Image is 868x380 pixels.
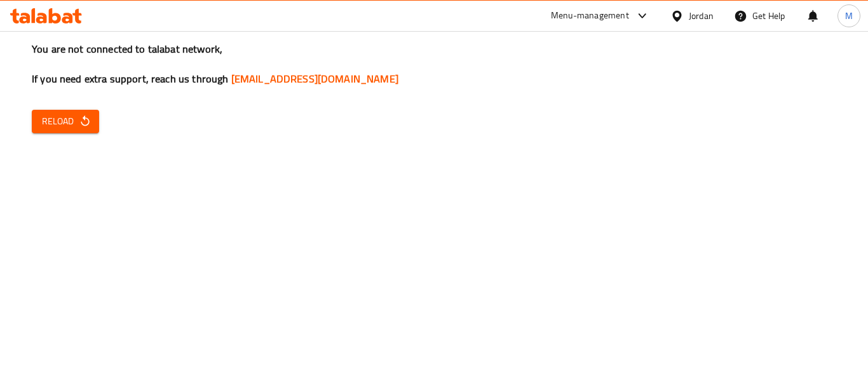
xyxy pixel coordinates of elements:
button: Reload [32,110,99,133]
h3: You are not connected to talabat network, If you need extra support, reach us through [32,42,836,86]
a: [EMAIL_ADDRESS][DOMAIN_NAME] [231,69,398,88]
span: M [845,9,853,23]
span: Reload [42,114,89,129]
div: Menu-management [551,8,629,23]
div: Jordan [689,9,714,23]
